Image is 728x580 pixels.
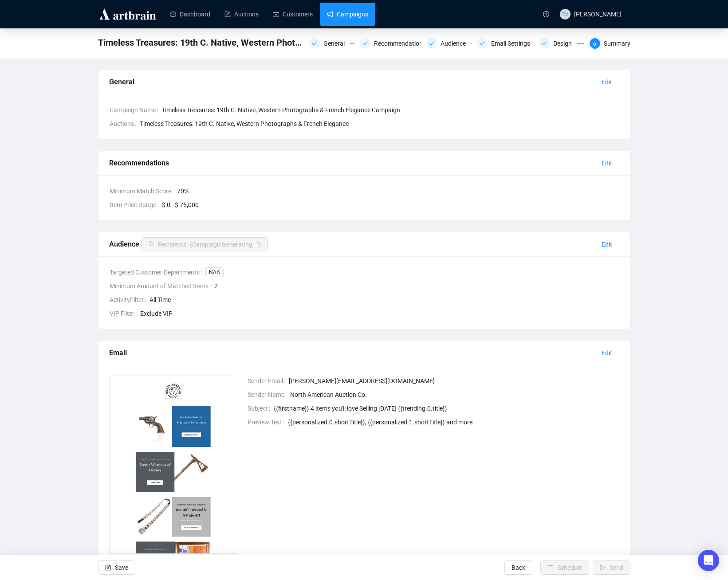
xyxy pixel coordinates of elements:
span: Timeless Treasures: 19th C. Native, Western Photographs & French Elegance Campaign [161,105,619,115]
span: [PERSON_NAME][EMAIL_ADDRESS][DOMAIN_NAME] [289,376,619,386]
span: [PERSON_NAME] [574,11,622,18]
span: Edit [602,239,612,249]
span: Item Price Range [110,200,162,210]
span: 6 [593,41,596,47]
span: check [542,41,547,46]
span: 70 % [177,186,619,196]
span: Sender Email [248,376,289,386]
span: Subject [248,404,274,413]
div: Summary [604,38,630,49]
div: Recommendations [374,38,431,49]
span: NAA [205,267,224,277]
div: Recommendations [109,157,594,169]
button: Recipients(Campaign Generatingloading) [141,237,268,251]
button: Edit [594,346,619,360]
button: Edit [594,237,619,251]
img: 1716570419544-6MkMA4wAX4JGzwGc.png [109,376,238,554]
span: North American Auction Co. [290,390,619,400]
div: 6Summary [590,38,630,49]
span: $ 0 - $ 75,000 [162,200,619,210]
div: General [323,38,350,49]
span: {{firstname}} 4 items you'll love Selling [DATE] {{trending.0.title}} [274,404,619,413]
a: Dashboard [170,3,210,26]
a: Customers [273,3,313,26]
div: Recommendations [360,38,421,49]
span: Campaign Name [110,105,161,115]
span: Auctions [110,119,140,129]
button: Edit [594,75,619,89]
a: Campaigns [327,3,368,26]
span: ActivityFilter [110,295,150,305]
div: Audience [426,38,472,49]
span: Preview Text [248,417,288,427]
div: Design [553,38,577,49]
span: question-circle [543,11,549,17]
button: Schedule [540,560,589,575]
span: Edit [602,77,612,87]
span: check [312,41,317,46]
button: Save [98,560,135,575]
span: check [480,41,485,46]
span: Minimum Match Score [110,186,177,196]
a: Auctions [224,3,259,26]
span: TM [562,10,569,18]
img: logo [98,7,157,21]
div: Audience [441,38,471,49]
span: VIP Filter [110,309,140,318]
div: Email Settings [491,38,535,49]
span: save [105,564,111,571]
div: Design [539,38,584,49]
span: Exclude VIP [140,309,619,318]
div: Open Intercom Messenger [698,550,719,571]
span: Back [512,555,525,580]
span: check [362,41,368,46]
span: Sender Name [248,390,290,400]
span: Audience [109,240,268,248]
div: General [109,76,594,87]
button: Send [593,560,630,575]
div: Email [109,347,594,358]
button: Edit [594,156,619,170]
span: 2 [214,281,619,291]
div: General [309,38,354,49]
button: Back [504,560,532,575]
span: Targeted Customer Departments [110,267,205,277]
span: check [429,41,434,46]
span: Timeless Treasures: 19th C. Native, Western Photographs & French Elegance Campaign [98,35,304,50]
span: {{personalized.0.shortTitle}}, {{personalized.1.shortTitle}} and more [288,417,619,427]
div: Email Settings [477,38,534,49]
span: All Time [150,295,619,305]
span: Timeless Treasures: 19th C. Native, Western Photographs & French Elegance [140,119,349,129]
span: Save [115,555,128,580]
span: Edit [602,348,612,358]
span: Minimum Amount of Matched Items [110,281,214,291]
span: Edit [602,158,612,168]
